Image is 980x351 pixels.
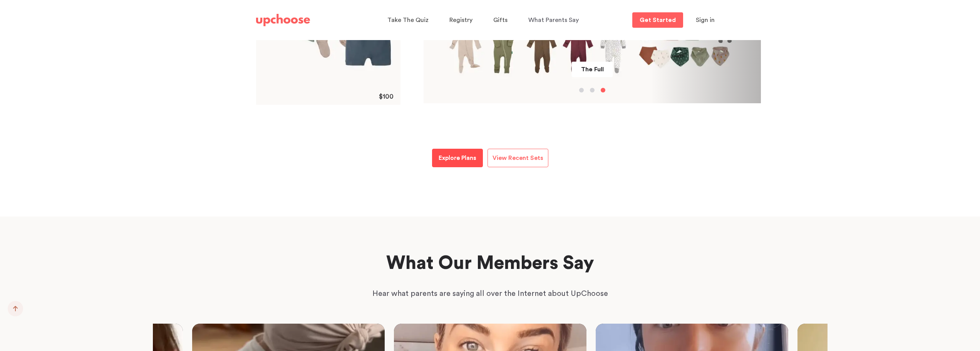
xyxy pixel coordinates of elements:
a: UpChoose [256,12,310,28]
a: Take The Quiz [387,13,431,28]
a: Gifts [493,13,510,28]
p: Get Started [640,17,676,23]
a: What Parents Say [528,13,581,28]
span: Registry [449,17,472,23]
p: Explore Plans [439,153,476,163]
span: Gifts [493,17,508,23]
span: Sign in [696,17,715,23]
span: View Recent Sets [493,155,543,161]
a: Registry [449,13,475,28]
p: $100 [379,93,394,100]
p: The Full [581,65,604,74]
img: UpChoose [256,14,310,26]
a: View Recent Sets [487,149,548,167]
button: Sign in [686,12,724,28]
span: Take The Quiz [387,17,429,23]
a: Explore Plans [432,149,483,167]
h2: What Our Members Say [333,251,647,276]
p: Hear what parents are saying all over the Internet about UpChoose [344,287,637,300]
span: What Parents Say [528,17,579,23]
a: Get Started [632,12,683,28]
